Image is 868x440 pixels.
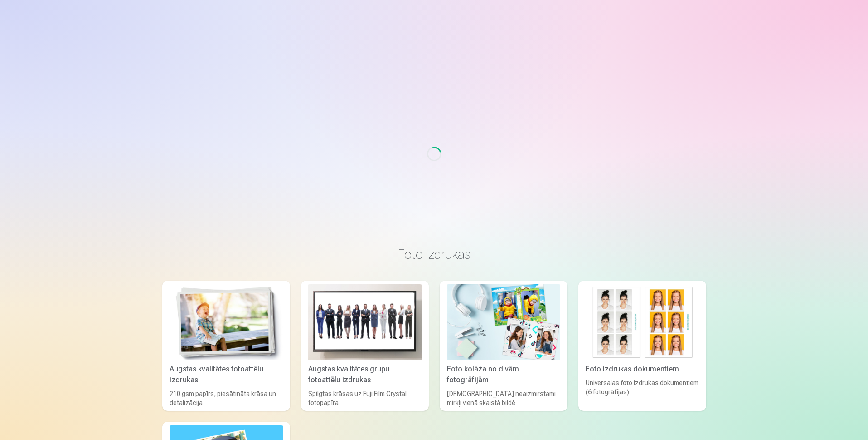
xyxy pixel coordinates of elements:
[443,389,564,407] div: [DEMOGRAPHIC_DATA] neaizmirstami mirkļi vienā skaistā bildē
[443,364,564,386] div: Foto kolāža no divām fotogrāfijām
[447,284,560,360] img: Foto kolāža no divām fotogrāfijām
[586,284,699,360] img: Foto izdrukas dokumentiem
[162,281,290,411] a: Augstas kvalitātes fotoattēlu izdrukasAugstas kvalitātes fotoattēlu izdrukas210 gsm papīrs, piesā...
[305,389,425,407] div: Spilgtas krāsas uz Fuji Film Crystal fotopapīra
[578,281,706,411] a: Foto izdrukas dokumentiemFoto izdrukas dokumentiemUniversālas foto izdrukas dokumentiem (6 fotogr...
[305,364,425,386] div: Augstas kvalitātes grupu fotoattēlu izdrukas
[301,281,429,411] a: Augstas kvalitātes grupu fotoattēlu izdrukasAugstas kvalitātes grupu fotoattēlu izdrukasSpilgtas ...
[166,389,286,407] div: 210 gsm papīrs, piesātināta krāsa un detalizācija
[170,284,283,360] img: Augstas kvalitātes fotoattēlu izdrukas
[582,378,703,407] div: Universālas foto izdrukas dokumentiem (6 fotogrāfijas)
[308,284,422,360] img: Augstas kvalitātes grupu fotoattēlu izdrukas
[170,246,699,262] h3: Foto izdrukas
[440,281,567,411] a: Foto kolāža no divām fotogrāfijāmFoto kolāža no divām fotogrāfijām[DEMOGRAPHIC_DATA] neaizmirstam...
[166,364,286,386] div: Augstas kvalitātes fotoattēlu izdrukas
[582,364,703,375] div: Foto izdrukas dokumentiem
